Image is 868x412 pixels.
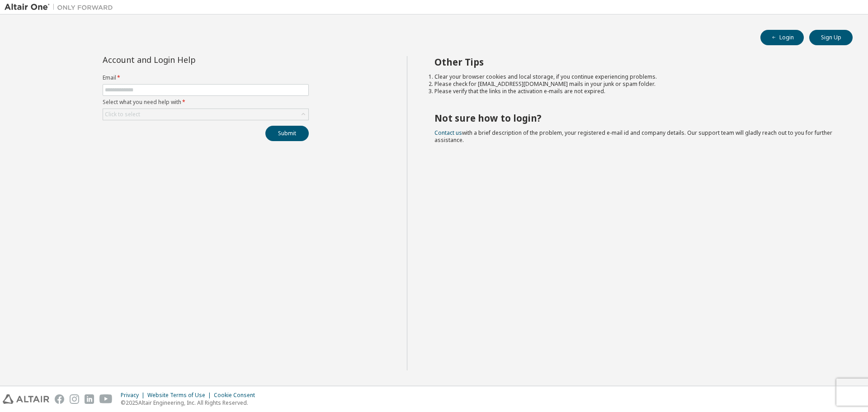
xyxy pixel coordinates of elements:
label: Email [103,74,309,81]
button: Login [760,30,804,45]
button: Sign Up [809,30,853,45]
img: linkedin.svg [85,394,94,404]
li: Please verify that the links in the activation e-mails are not expired. [434,88,837,95]
div: Privacy [121,392,147,399]
img: instagram.svg [70,394,79,404]
img: Altair One [5,3,118,12]
button: Submit [265,126,309,141]
div: Cookie Consent [214,392,260,399]
a: Contact us [434,129,462,137]
div: Website Terms of Use [147,392,214,399]
h2: Not sure how to login? [434,112,837,124]
img: facebook.svg [55,394,64,404]
div: Click to select [105,111,140,118]
p: © 2025 Altair Engineering, Inc. All Rights Reserved. [121,399,260,407]
span: with a brief description of the problem, your registered e-mail id and company details. Our suppo... [434,129,832,144]
li: Clear your browser cookies and local storage, if you continue experiencing problems. [434,73,837,81]
label: Select what you need help with [103,99,309,106]
h2: Other Tips [434,56,837,68]
div: Click to select [103,109,308,120]
div: Account and Login Help [103,56,268,63]
li: Please check for [EMAIL_ADDRESS][DOMAIN_NAME] mails in your junk or spam folder. [434,81,837,88]
img: youtube.svg [99,394,113,404]
img: altair_logo.svg [3,394,49,404]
